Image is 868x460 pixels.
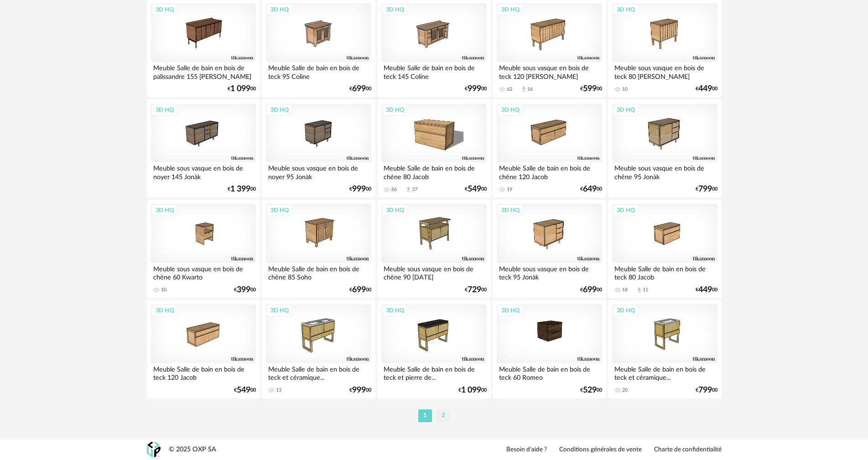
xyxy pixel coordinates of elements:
[382,305,408,316] div: 3D HQ
[559,446,642,454] a: Conditions générales de vente
[266,4,293,16] div: 3D HQ
[580,186,602,192] div: € 00
[276,387,281,393] div: 13
[169,445,216,454] div: © 2025 OXP SA
[580,86,602,92] div: € 00
[458,387,487,393] div: € 00
[266,263,371,281] div: Meuble Salle de bain en bois de chêne 85 Soho
[612,162,717,181] div: Meuble sous vasque en bois de chêne 95 Jonàk
[696,86,717,92] div: € 00
[696,387,717,393] div: € 00
[352,86,366,92] span: 699
[266,104,293,116] div: 3D HQ
[520,86,527,93] span: Download icon
[497,204,524,216] div: 3D HQ
[151,363,256,382] div: Meuble Salle de bain en bois de teck 120 Jacob
[230,186,250,192] span: 1 399
[151,162,256,181] div: Meuble sous vasque en bois de noyer 145 Jonàk
[527,86,533,93] div: 16
[622,287,628,293] div: 18
[497,363,602,382] div: Meuble Salle de bain en bois de teck 60 Romeo
[497,4,524,16] div: 3D HQ
[636,287,643,294] span: Download icon
[654,446,722,454] a: Charte de confidentialité
[612,263,717,281] div: Meuble Salle de bain en bois de teck 80 Jacob
[465,287,487,293] div: € 00
[228,186,256,192] div: € 00
[381,263,486,281] div: Meuble sous vasque en bois de chêne 90 [DATE]
[698,287,712,293] span: 449
[613,204,639,216] div: 3D HQ
[147,200,260,298] a: 3D HQ Meuble sous vasque en bois de chêne 60 Kwarto 10 €39900
[698,186,712,192] span: 799
[161,287,166,293] div: 10
[583,86,597,92] span: 599
[151,4,178,16] div: 3D HQ
[608,200,721,298] a: 3D HQ Meuble Salle de bain en bois de teck 80 Jacob 18 Download icon 11 €44900
[608,99,721,198] a: 3D HQ Meuble sous vasque en bois de chêne 95 Jonàk €79900
[377,99,490,198] a: 3D HQ Meuble Salle de bain en bois de chêne 80 Jacob 86 Download icon 37 €54900
[612,363,717,382] div: Meuble Salle de bain en bois de teck et céramique...
[147,442,161,458] img: OXP
[580,387,602,393] div: € 00
[497,104,524,116] div: 3D HQ
[234,287,256,293] div: € 00
[696,186,717,192] div: € 00
[643,287,648,293] div: 11
[382,204,408,216] div: 3D HQ
[580,287,602,293] div: € 00
[147,300,260,398] a: 3D HQ Meuble Salle de bain en bois de teck 120 Jacob €54900
[497,162,602,181] div: Meuble Salle de bain en bois de chêne 120 Jacob
[266,363,371,382] div: Meuble Salle de bain en bois de teck et céramique...
[382,4,408,16] div: 3D HQ
[497,62,602,80] div: Meuble sous vasque en bois de teck 120 [PERSON_NAME]
[266,162,371,181] div: Meuble sous vasque en bois de noyer 95 Jonàk
[507,86,512,93] div: 62
[349,186,371,192] div: € 00
[613,305,639,316] div: 3D HQ
[583,186,597,192] span: 649
[493,200,606,298] a: 3D HQ Meuble sous vasque en bois de teck 95 Jonàk €69900
[507,186,512,193] div: 19
[381,62,486,80] div: Meuble Salle de bain en bois de teck 145 Coline
[698,387,712,393] span: 799
[352,387,366,393] span: 999
[405,186,412,193] span: Download icon
[622,86,628,93] div: 10
[583,287,597,293] span: 699
[506,446,547,454] a: Besoin d'aide ?
[266,62,371,80] div: Meuble Salle de bain en bois de teck 95 Coline
[266,305,293,316] div: 3D HQ
[262,99,375,198] a: 3D HQ Meuble sous vasque en bois de noyer 95 Jonàk €99900
[237,287,250,293] span: 399
[412,186,417,193] div: 37
[352,186,366,192] span: 999
[151,263,256,281] div: Meuble sous vasque en bois de chêne 60 Kwarto
[349,387,371,393] div: € 00
[262,200,375,298] a: 3D HQ Meuble Salle de bain en bois de chêne 85 Soho €69900
[377,200,490,298] a: 3D HQ Meuble sous vasque en bois de chêne 90 [DATE] €72900
[230,86,250,92] span: 1 099
[465,86,487,92] div: € 00
[468,287,481,293] span: 729
[352,287,366,293] span: 699
[468,86,481,92] span: 999
[151,62,256,80] div: Meuble Salle de bain en bois de palissandre 155 [PERSON_NAME]
[381,162,486,181] div: Meuble Salle de bain en bois de chêne 80 Jacob
[437,409,450,422] li: 2
[381,363,486,382] div: Meuble Salle de bain en bois de teck et pierre de...
[468,186,481,192] span: 549
[151,204,178,216] div: 3D HQ
[266,204,293,216] div: 3D HQ
[613,104,639,116] div: 3D HQ
[613,4,639,16] div: 3D HQ
[698,86,712,92] span: 449
[147,99,260,198] a: 3D HQ Meuble sous vasque en bois de noyer 145 Jonàk €1 39900
[418,409,432,422] li: 1
[391,186,397,193] div: 86
[349,287,371,293] div: € 00
[349,86,371,92] div: € 00
[377,300,490,398] a: 3D HQ Meuble Salle de bain en bois de teck et pierre de... €1 09900
[608,300,721,398] a: 3D HQ Meuble Salle de bain en bois de teck et céramique... 20 €79900
[461,387,481,393] span: 1 099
